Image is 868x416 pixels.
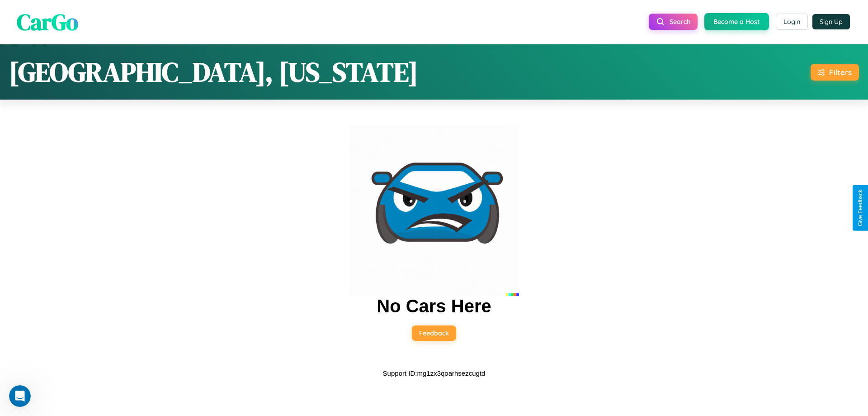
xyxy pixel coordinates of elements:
h2: No Cars Here [377,296,491,316]
div: Give Feedback [857,190,863,226]
h1: [GEOGRAPHIC_DATA], [US_STATE] [9,53,418,91]
button: Feedback [412,325,456,341]
span: CarGo [17,6,78,37]
button: Sign Up [812,14,850,29]
iframe: Intercom live chat [9,385,31,407]
button: Search [649,14,698,30]
div: Filters [829,67,852,77]
button: Filters [811,64,859,81]
p: Support ID: mg1zx3qoarhsezcugtd [383,367,486,379]
img: car [349,126,519,296]
button: Become a Host [704,13,769,30]
button: Login [776,14,808,30]
span: Search [670,18,690,26]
